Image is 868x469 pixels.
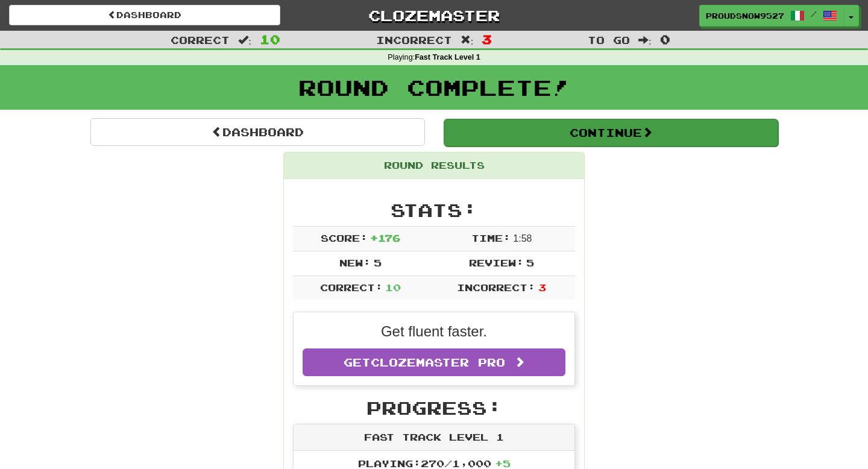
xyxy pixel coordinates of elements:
span: Incorrect [376,34,452,46]
a: GetClozemaster Pro [303,348,565,376]
a: Dashboard [9,5,280,25]
div: Fast Track Level 1 [294,424,574,451]
span: Correct: [320,282,383,293]
span: Clozemaster Pro [371,356,505,369]
span: Incorrect: [457,282,535,293]
div: Round Results [284,153,584,179]
span: Playing: 270 / 1,000 [358,458,511,469]
button: Continue [444,119,778,146]
span: 5 [374,257,382,268]
h2: Progress: [293,398,575,418]
p: Get fluent faster. [303,321,565,342]
span: 5 [526,257,534,268]
span: 1 : 58 [513,233,532,244]
span: + 5 [495,458,511,469]
span: ProudSnow9527 [706,10,784,21]
span: + 176 [370,232,400,244]
span: New: [339,257,371,268]
span: 3 [482,32,492,46]
span: Review: [469,257,524,268]
h1: Round Complete! [4,75,864,99]
span: : [638,35,652,45]
span: 10 [260,32,280,46]
span: To go [588,34,630,46]
h2: Stats: [293,200,575,220]
span: : [461,35,474,45]
span: Time: [471,232,511,244]
span: 10 [385,282,401,293]
a: Clozemaster [298,5,570,26]
strong: Fast Track Level 1 [415,53,480,61]
span: Correct [171,34,230,46]
span: Score: [321,232,368,244]
span: 0 [660,32,670,46]
span: / [811,10,817,18]
span: : [238,35,251,45]
a: Dashboard [90,118,425,146]
a: ProudSnow9527 / [699,5,844,27]
span: 3 [538,282,546,293]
